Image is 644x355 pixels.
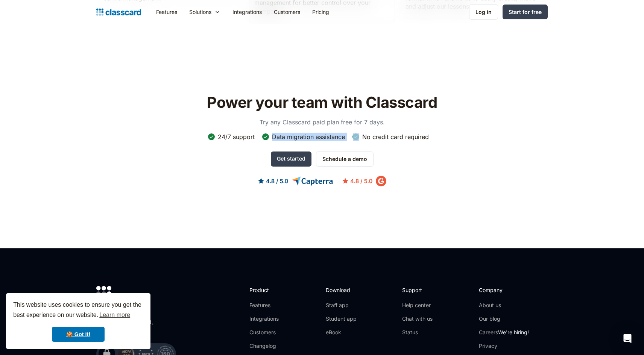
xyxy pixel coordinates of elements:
a: Features [249,301,290,309]
a: Pricing [306,3,335,20]
a: Integrations [226,3,268,20]
h2: Support [402,286,433,294]
a: home [96,7,141,17]
a: Privacy [479,342,529,350]
div: Log in [475,8,492,16]
a: Log in [469,4,498,20]
a: Student app [326,315,357,323]
p: Try any Classcard paid plan free for 7 days. [247,118,397,127]
h2: Download [326,286,357,294]
div: No credit card required [362,133,429,141]
a: Features [150,3,183,20]
div: 24/7 support [218,133,255,141]
a: Customers [268,3,306,20]
a: Chat with us [402,315,433,323]
a: Our blog [479,315,529,323]
a: About us [479,301,529,309]
a: Integrations [249,315,290,323]
h2: Company [479,286,529,294]
h2: Product [249,286,290,294]
div: Solutions [183,3,226,20]
div: Solutions [189,8,211,16]
h2: Power your team with Classcard [203,93,442,112]
a: eBook [326,329,357,336]
a: Help center [402,301,433,309]
a: Start for free [503,5,548,19]
a: dismiss cookie message [52,327,105,342]
a: Staff app [326,301,357,309]
div: Start for free [509,8,542,16]
span: This website uses cookies to ensure you get the best experience on our website. [13,300,143,321]
a: Customers [249,329,290,336]
a: Changelog [249,342,290,350]
div: Data migration assistance [272,133,345,141]
a: learn more about cookies [98,309,131,321]
span: We're hiring! [498,329,529,335]
div: cookieconsent [6,293,150,349]
a: CareersWe're hiring! [479,329,529,336]
a: Status [402,329,433,336]
div: Open Intercom Messenger [618,329,636,347]
a: Get started [271,151,311,167]
a: Schedule a demo [316,151,374,167]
